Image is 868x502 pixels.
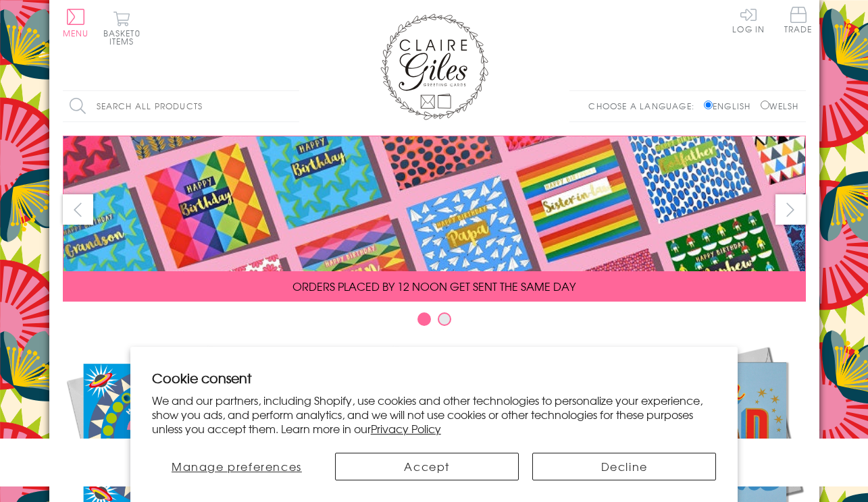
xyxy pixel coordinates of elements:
span: Manage preferences [172,458,302,474]
button: Carousel Page 1 (Current Slide) [417,312,431,326]
label: Welsh [761,100,799,112]
input: Search all products [63,91,299,121]
button: next [775,194,806,225]
span: 0 items [109,27,141,47]
div: Carousel Pagination [63,312,806,333]
label: English [704,100,757,112]
input: Search [286,91,299,121]
img: Claire Giles Greetings Cards [380,13,488,120]
span: Menu [63,27,89,39]
button: prev [63,194,93,225]
span: ORDERS PLACED BY 12 NOON GET SENT THE SAME DAY [292,278,576,294]
button: Accept [335,453,519,480]
span: Trade [784,7,813,33]
button: Decline [532,453,716,480]
h2: Cookie consent [152,368,717,387]
a: Privacy Policy [371,420,441,437]
button: Basket0 items [103,11,141,45]
p: We and our partners, including Shopify, use cookies and other technologies to personalize your ex... [152,393,717,435]
button: Menu [63,9,89,37]
input: Welsh [761,101,769,109]
a: Trade [784,7,813,36]
input: English [704,101,713,109]
button: Manage preferences [152,453,322,480]
p: Choose a language: [588,100,701,112]
button: Carousel Page 2 [438,312,451,326]
a: Log In [732,7,765,33]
